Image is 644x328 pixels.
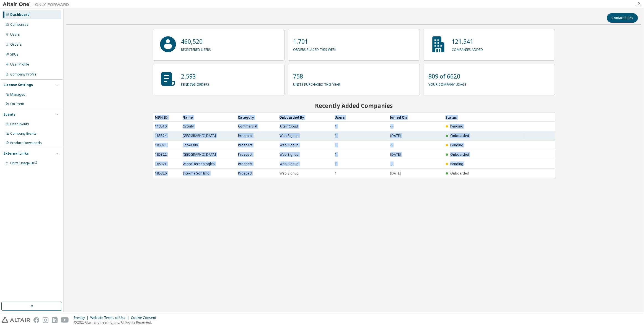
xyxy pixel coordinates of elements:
div: Company Events [10,131,37,136]
span: Pending [450,124,463,129]
span: Onboarded [450,152,469,157]
div: Onboarded By [280,113,330,122]
span: Web Signup [280,143,299,147]
span: Web Signup [280,162,299,166]
div: Status [446,113,522,122]
div: User Profile [10,62,29,67]
p: 758 [293,72,340,80]
span: Prospect [238,143,253,147]
div: SKUs [10,52,19,57]
span: Prospect [238,171,253,176]
p: 121,541 [452,37,483,46]
img: youtube.svg [61,317,69,323]
span: Prospect [238,162,253,166]
span: Prospect [238,134,253,138]
button: Contact Sales [607,13,638,23]
span: 113510 [155,124,167,129]
p: pending orders [181,80,210,87]
img: facebook.svg [33,317,39,323]
a: Wipro Technologies [183,162,215,166]
p: your company usage [428,80,466,87]
span: Web Signup [280,171,299,176]
p: registered users [181,46,211,52]
p: units purchased this year [293,80,340,87]
p: 1,701 [293,37,336,46]
div: Company Profile [10,72,37,77]
img: linkedin.svg [52,317,58,323]
div: License Settings [4,83,33,87]
span: 1 [335,134,337,138]
div: Privacy [74,316,90,320]
span: 1 [335,152,337,157]
span: -- [390,124,393,129]
div: MDH ID [155,113,178,122]
div: Users [335,113,386,122]
span: 1 [335,143,337,147]
span: -- [390,162,393,166]
img: instagram.svg [43,317,48,323]
h2: Recently Added Companies [153,102,555,109]
div: Dashboard [10,12,30,17]
span: [DATE] [390,171,401,176]
div: Users [10,32,20,37]
div: Managed [10,92,25,97]
div: Name [183,113,234,122]
div: Category [238,113,275,122]
a: Intekma Sdn Bhd [183,171,210,176]
div: External Links [4,151,29,156]
img: Altair One [3,2,72,7]
span: Commercial [238,124,257,129]
div: Events [4,112,15,117]
div: Product Downloads [10,141,42,145]
a: Cycuity [183,124,194,129]
span: 185321 [155,162,167,166]
div: User Events [10,122,29,126]
a: [GEOGRAPHIC_DATA] [183,133,216,138]
a: university [183,143,198,147]
div: Orders [10,42,22,47]
span: Onboarded [450,133,469,138]
a: [GEOGRAPHIC_DATA] [183,152,216,157]
span: Onboarded [450,171,469,176]
p: © 2025 Altair Engineering, Inc. All Rights Reserved. [74,320,159,325]
span: Altair Cloud [280,124,298,129]
div: Companies [10,22,29,27]
span: 1 [335,162,337,166]
p: 2,593 [181,72,210,80]
span: Web Signup [280,134,299,138]
p: orders placed this week [293,46,336,52]
span: [DATE] [390,134,401,138]
span: Prospect [238,152,253,157]
span: -- [390,143,393,147]
p: 809 of 6620 [428,72,466,80]
span: 185324 [155,134,167,138]
p: companies added [452,46,483,52]
span: 1 [335,171,337,176]
span: 1 [335,124,337,129]
p: 460,520 [181,37,211,46]
span: 185322 [155,152,167,157]
span: Units Usage BI [10,161,37,165]
span: Pending [450,162,463,166]
div: Website Terms of Use [90,316,131,320]
div: On Prem [10,102,24,106]
div: Joined On [390,113,441,122]
span: Web Signup [280,152,299,157]
span: 185323 [155,143,167,147]
img: altair_logo.svg [2,317,30,323]
span: [DATE] [390,152,401,157]
div: Cookie Consent [131,316,159,320]
span: Pending [450,143,463,147]
span: 185320 [155,171,167,176]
